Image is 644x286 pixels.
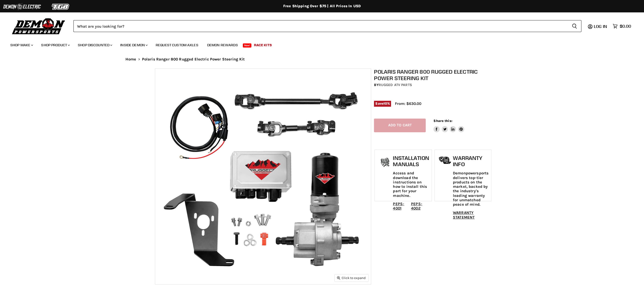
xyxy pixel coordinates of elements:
[591,24,610,29] a: Log in
[453,210,475,219] a: WARRANTY STATEMENT
[243,43,252,48] span: New!
[115,4,529,9] div: Free Shipping Over $75 | All Prices In USD
[379,83,412,87] a: Rugged ATV Parts
[411,202,422,211] a: PEPS-4002
[73,20,568,32] input: Search
[73,20,581,32] form: Product
[395,101,421,106] span: From: $630.00
[115,57,529,61] nav: Breadcrumbs
[337,276,366,280] span: Click to expand
[393,171,429,198] p: Access and download the instructions on how to install this part for your machine.
[6,38,630,50] ul: Main menu
[433,119,452,123] span: Share this:
[335,274,368,281] button: Click to expand
[10,17,67,35] img: Demon Powersports
[6,40,36,50] a: Shop Make
[41,2,80,12] img: TGB Logo 2
[374,68,492,81] h1: Polaris Ranger 800 Rugged Electric Power Steering Kit
[439,156,452,164] img: warranty-icon.png
[568,20,581,32] button: Search
[74,40,115,50] a: Shop Discounted
[384,102,387,105] span: 10
[610,22,634,30] a: $0.00
[393,155,429,167] h1: Installation Manuals
[116,40,151,50] a: Inside Demon
[594,24,607,29] span: Log in
[125,57,136,61] a: Home
[250,40,276,50] a: Race Kits
[374,82,492,88] div: by
[433,119,464,132] aside: Share this:
[3,2,41,12] img: Demon Electric Logo 2
[37,40,73,50] a: Shop Product
[374,101,391,106] span: Save %
[203,40,242,50] a: Demon Rewards
[142,57,245,61] span: Polaris Ranger 800 Rugged Electric Power Steering Kit
[379,156,392,169] img: install_manual-icon.png
[620,24,631,29] span: $0.00
[155,69,371,284] img: IMAGE
[152,40,202,50] a: Request Custom Axles
[453,155,489,167] h1: Warranty Info
[393,202,404,211] a: PEPS-4001
[453,171,489,207] p: Demonpowersports delivers top-tier products on the market, backed by the industry's leading warra...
